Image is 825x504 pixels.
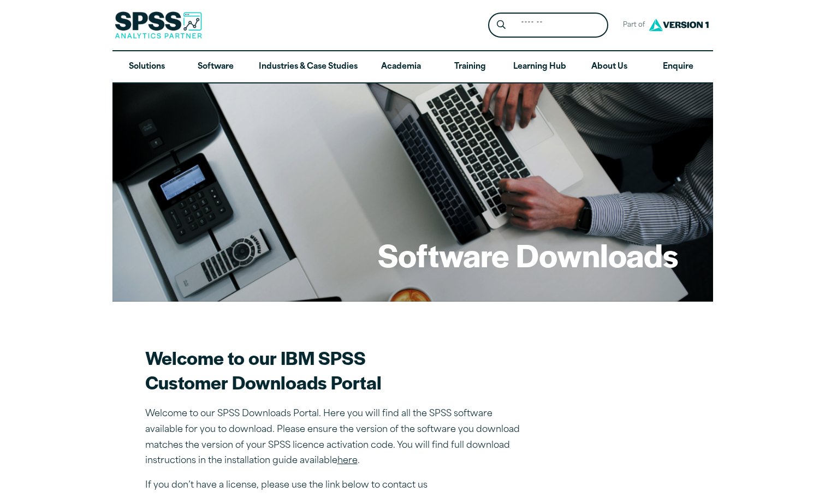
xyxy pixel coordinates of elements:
[337,457,358,465] a: here
[145,478,527,494] p: If you don’t have a license, please use the link below to contact us
[488,13,608,38] form: Site Header Search Form
[115,11,202,39] img: SPSS Analytics Partner
[435,51,504,83] a: Training
[491,15,511,35] button: Search magnifying glass icon
[112,51,713,83] nav: Desktop version of site main menu
[646,15,711,35] img: Version1 Logo
[366,51,435,83] a: Academia
[145,345,527,394] h2: Welcome to our IBM SPSS Customer Downloads Portal
[112,51,181,83] a: Solutions
[181,51,250,83] a: Software
[617,17,646,33] span: Part of
[378,233,678,276] h1: Software Downloads
[497,20,506,29] svg: Search magnifying glass icon
[575,51,644,83] a: About Us
[644,51,713,83] a: Enquire
[250,51,366,83] a: Industries & Case Studies
[505,51,575,83] a: Learning Hub
[145,406,527,469] p: Welcome to our SPSS Downloads Portal. Here you will find all the SPSS software available for you ...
